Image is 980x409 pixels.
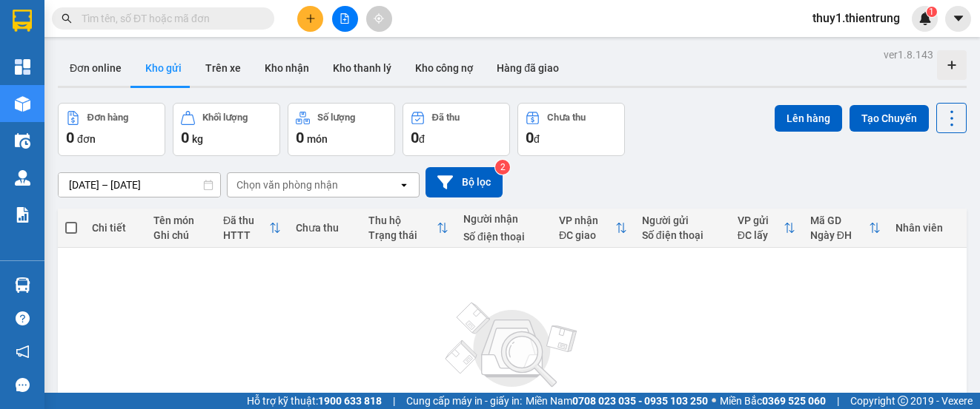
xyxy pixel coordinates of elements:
[927,7,937,17] sup: 1
[361,209,456,248] th: Toggle SortBy
[374,13,384,24] span: aim
[173,103,280,156] button: Khối lượng0kg
[58,50,133,86] button: Đơn online
[87,112,128,123] div: Đơn hàng
[58,103,165,156] button: Đơn hàng0đơn
[202,112,248,123] div: Khối lượng
[317,112,355,123] div: Số lượng
[810,229,870,241] div: Ngày ĐH
[82,10,256,27] input: Tìm tên, số ĐT hoặc mã đơn
[193,50,253,86] button: Trên xe
[15,170,30,186] img: warehouse-icon
[738,229,784,241] div: ĐC lấy
[837,393,839,409] span: |
[918,12,932,25] img: icon-new-feature
[762,395,826,407] strong: 0369 525 060
[216,209,288,248] th: Toggle SortBy
[321,50,403,86] button: Kho thanh lý
[223,214,269,226] div: Đã thu
[236,178,338,192] div: Chọn văn phòng nhận
[13,10,32,32] img: logo-vxr
[712,398,716,404] span: ⚪️
[253,50,321,86] button: Kho nhận
[366,6,392,32] button: aim
[393,393,395,409] span: |
[307,133,328,145] span: món
[15,59,30,75] img: dashboard-icon
[463,231,544,243] div: Số điện thoại
[288,103,395,156] button: Số lượng0món
[16,378,30,392] span: message
[403,103,510,156] button: Đã thu0đ
[340,13,350,24] span: file-add
[495,160,510,175] sup: 2
[642,214,723,226] div: Người gửi
[153,214,208,226] div: Tên món
[850,105,929,132] button: Tạo Chuyến
[15,277,30,293] img: warehouse-icon
[432,112,460,123] div: Đã thu
[952,12,965,25] span: caret-down
[559,229,615,241] div: ĐC giao
[572,395,708,407] strong: 0708 023 035 - 0935 103 250
[642,229,723,241] div: Số điện thoại
[552,209,635,248] th: Toggle SortBy
[485,50,571,86] button: Hàng đã giao
[406,393,522,409] span: Cung cấp máy in - giấy in:
[898,396,908,406] span: copyright
[192,133,203,145] span: kg
[368,229,437,241] div: Trạng thái
[296,129,304,146] span: 0
[884,47,933,63] div: ver 1.8.143
[296,222,354,234] div: Chưa thu
[720,393,826,409] span: Miền Bắc
[77,133,96,145] span: đơn
[937,50,967,80] div: Tạo kho hàng mới
[223,229,269,241] div: HTTT
[730,209,803,248] th: Toggle SortBy
[810,214,870,226] div: Mã GD
[929,7,934,17] span: 1
[181,129,189,146] span: 0
[803,209,889,248] th: Toggle SortBy
[738,214,784,226] div: VP gửi
[153,229,208,241] div: Ghi chú
[92,222,139,234] div: Chi tiết
[318,395,382,407] strong: 1900 633 818
[15,133,30,149] img: warehouse-icon
[62,13,72,24] span: search
[534,133,540,145] span: đ
[15,96,30,112] img: warehouse-icon
[463,213,544,225] div: Người nhận
[297,6,323,32] button: plus
[411,129,419,146] span: 0
[403,50,485,86] button: Kho công nợ
[559,214,615,226] div: VP nhận
[526,393,708,409] span: Miền Nam
[526,129,534,146] span: 0
[426,167,503,197] button: Bộ lọc
[133,50,193,86] button: Kho gửi
[305,13,316,24] span: plus
[775,105,842,132] button: Lên hàng
[15,207,30,223] img: solution-icon
[895,222,959,234] div: Nhân viên
[801,9,912,27] span: thuy1.thientrung
[332,6,358,32] button: file-add
[66,129,74,146] span: 0
[398,179,410,191] svg: open
[16,311,30,325] span: question-circle
[16,345,30,359] span: notification
[419,133,425,145] span: đ
[247,393,382,409] span: Hỗ trợ kỹ thuật:
[438,294,586,397] img: svg+xml;base64,PHN2ZyBjbGFzcz0ibGlzdC1wbHVnX19zdmciIHhtbG5zPSJodHRwOi8vd3d3LnczLm9yZy8yMDAwL3N2Zy...
[517,103,625,156] button: Chưa thu0đ
[945,6,971,32] button: caret-down
[547,112,586,123] div: Chưa thu
[368,214,437,226] div: Thu hộ
[59,173,220,197] input: Select a date range.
